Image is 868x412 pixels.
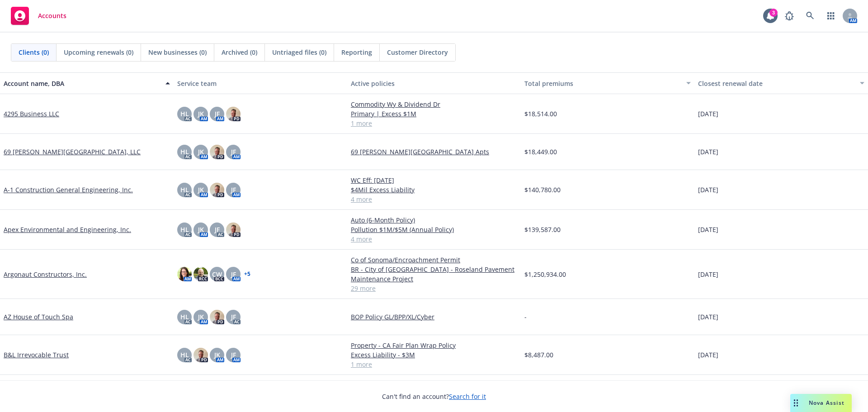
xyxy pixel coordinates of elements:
[524,350,553,360] span: $8,487.00
[790,394,802,412] div: Drag to move
[351,234,517,244] a: 4 more
[231,312,236,322] span: JF
[780,7,798,25] a: Report a Bug
[244,271,250,277] a: + 5
[351,175,517,185] a: WC Eff: [DATE]
[524,270,566,279] span: $1,250,934.00
[698,147,718,156] span: [DATE]
[222,47,257,57] span: Archived (0)
[351,99,517,109] a: Commodity Wy & Dividend Dr
[212,270,222,279] span: CW
[193,267,208,281] img: photo
[382,392,486,401] span: Can't find an account?
[822,7,840,25] a: Switch app
[174,72,347,94] button: Service team
[524,312,527,322] span: -
[177,79,344,88] div: Service team
[524,185,561,194] span: $140,780.00
[351,79,517,88] div: Active policies
[790,394,852,412] button: Nova Assist
[4,225,131,234] a: Apex Environmental and Engineering, Inc.
[524,79,681,88] div: Total premiums
[521,72,694,94] button: Total premiums
[4,312,73,322] a: AZ House of Touch Spa
[180,185,189,194] span: HL
[351,194,517,204] a: 4 more
[698,225,718,234] span: [DATE]
[801,7,819,25] a: Search
[351,185,517,194] a: $4Mil Excess Liability
[351,255,517,265] a: Co of Sonoma/Encroachment Permit
[449,392,486,401] a: Search for it
[210,310,224,324] img: photo
[524,225,561,234] span: $139,587.00
[215,109,220,118] span: JF
[4,109,59,118] a: 4295 Business LLC
[809,399,844,407] span: Nova Assist
[351,350,517,360] a: Excess Liability - $3M
[524,109,557,118] span: $18,514.00
[351,215,517,225] a: Auto (6-Month Policy)
[698,350,718,360] span: [DATE]
[698,312,718,322] span: [DATE]
[4,147,141,156] a: 69 [PERSON_NAME][GEOGRAPHIC_DATA], LLC
[351,341,517,350] a: Property - CA Fair Plan Wrap Policy
[198,109,204,118] span: JK
[351,312,517,322] a: BOP Policy GL/BPP/XL/Cyber
[180,147,189,156] span: HL
[180,350,189,360] span: HL
[210,183,224,197] img: photo
[387,47,448,57] span: Customer Directory
[694,72,868,94] button: Closest renewal date
[698,109,718,118] span: [DATE]
[19,47,49,57] span: Clients (0)
[4,185,133,194] a: A-1 Construction General Engineering, Inc.
[177,267,192,281] img: photo
[698,185,718,194] span: [DATE]
[198,225,204,234] span: JK
[7,3,70,28] a: Accounts
[698,79,854,88] div: Closest renewal date
[524,147,557,156] span: $18,449.00
[351,360,517,369] a: 1 more
[351,225,517,234] a: Pollution $1M/$5M (Annual Policy)
[231,147,236,156] span: JF
[698,270,718,279] span: [DATE]
[38,12,66,19] span: Accounts
[214,350,220,360] span: JK
[180,225,189,234] span: HL
[180,312,189,322] span: HL
[341,47,372,57] span: Reporting
[231,350,236,360] span: JF
[347,72,521,94] button: Active policies
[351,109,517,118] a: Primary | Excess $1M
[272,47,326,57] span: Untriaged files (0)
[148,47,207,57] span: New businesses (0)
[210,145,224,159] img: photo
[351,147,517,156] a: 69 [PERSON_NAME][GEOGRAPHIC_DATA] Apts
[215,225,220,234] span: JF
[193,348,208,362] img: photo
[64,47,133,57] span: Upcoming renewals (0)
[4,270,87,279] a: Argonaut Constructors, Inc.
[351,284,517,293] a: 29 more
[351,265,517,284] a: BR - City of [GEOGRAPHIC_DATA] - Roseland Pavement Maintenance Project
[226,223,241,237] img: photo
[180,109,189,118] span: HL
[231,185,236,194] span: JF
[4,79,160,88] div: Account name, DBA
[351,118,517,128] a: 1 more
[231,270,236,279] span: JF
[226,107,241,121] img: photo
[198,147,204,156] span: JK
[769,9,778,17] div: 3
[4,350,69,360] a: B&L Irrevocable Trust
[198,312,204,322] span: JK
